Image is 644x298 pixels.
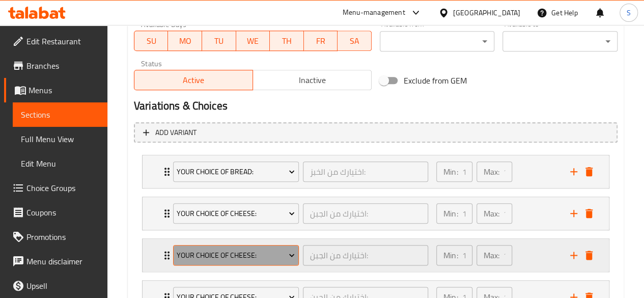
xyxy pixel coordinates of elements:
button: delete [581,164,597,179]
button: Your Choice of Cheese: [173,245,299,265]
span: FR [308,34,334,48]
span: Upsell [26,280,99,292]
a: Branches [4,53,107,78]
span: Sections [21,109,99,121]
button: SA [338,31,372,51]
span: Edit Menu [21,157,99,170]
h2: Variations & Choices [134,98,618,114]
span: Exclude from GEM [404,74,467,87]
p: Max: [484,249,499,261]
div: Expand [143,155,609,188]
span: Promotions [26,231,99,243]
a: Sections [13,102,107,127]
p: Min: [443,249,458,261]
div: Expand [143,239,609,272]
button: TU [202,31,236,51]
span: Your Choice of Cheese: [177,207,295,220]
a: Coupons [4,200,107,225]
button: WE [236,31,270,51]
button: FR [304,31,338,51]
span: Choice Groups [26,182,99,194]
button: MO [168,31,202,51]
button: TH [270,31,304,51]
li: Expand [134,234,618,276]
div: Menu-management [343,7,405,19]
span: Menus [29,84,99,96]
button: Add variant [134,122,618,143]
button: add [566,164,581,179]
p: Max: [484,207,499,220]
button: Active [134,70,253,90]
p: Min: [443,166,458,178]
a: Edit Menu [13,151,107,176]
span: Coupons [26,206,99,219]
span: Menu disclaimer [26,255,99,267]
button: add [566,206,581,221]
span: Branches [26,60,99,72]
span: SU [138,34,164,48]
button: add [566,248,581,263]
span: Your Choice of Cheese: [177,249,295,262]
a: Edit Restaurant [4,29,107,53]
button: Your Choice of Cheese: [173,203,299,224]
a: Menu disclaimer [4,249,107,274]
span: SA [342,34,368,48]
button: Your Choice of Bread: [173,161,299,182]
a: Menus [4,78,107,102]
span: TH [274,34,300,48]
li: Expand [134,151,618,193]
div: ​ [502,31,618,51]
a: Full Menu View [13,127,107,151]
p: Min: [443,207,458,220]
button: delete [581,206,597,221]
button: delete [581,248,597,263]
div: Expand [143,197,609,230]
span: Inactive [257,73,368,88]
span: TU [206,34,232,48]
a: Promotions [4,225,107,249]
div: [GEOGRAPHIC_DATA] [453,7,520,18]
button: Inactive [253,70,372,90]
button: SU [134,31,168,51]
a: Upsell [4,274,107,298]
span: Edit Restaurant [26,35,99,47]
span: S [627,7,631,18]
p: Max: [484,166,499,178]
span: Full Menu View [21,133,99,145]
span: Your Choice of Bread: [177,166,295,178]
span: Active [138,73,249,88]
div: ​ [380,31,495,51]
li: Expand [134,193,618,234]
span: WE [240,34,266,48]
span: Add variant [155,126,197,139]
a: Choice Groups [4,176,107,200]
span: MO [172,34,198,48]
